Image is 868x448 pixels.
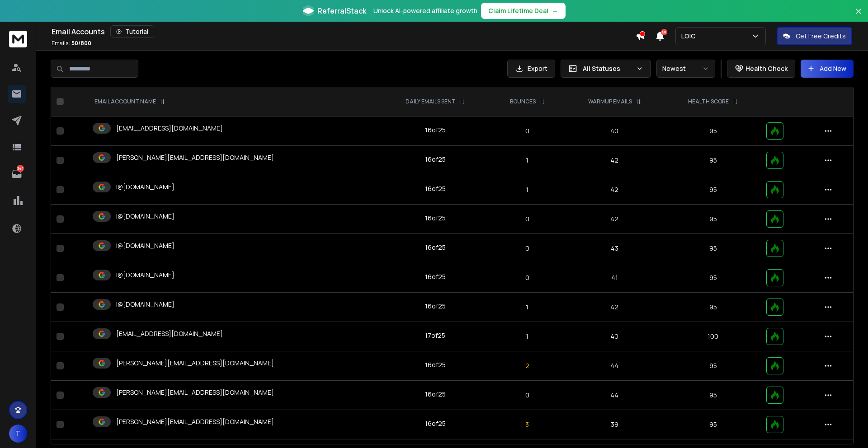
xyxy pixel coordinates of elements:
[425,272,446,281] div: 16 of 25
[564,117,665,146] td: 40
[777,27,852,45] button: Get Free Credits
[853,5,864,27] button: Close banner
[583,64,632,73] p: All Statuses
[510,98,536,105] p: BOUNCES
[425,184,446,193] div: 16 of 25
[564,410,665,439] td: 39
[564,293,665,322] td: 42
[116,271,175,280] p: l@[DOMAIN_NAME]
[552,6,558,15] span: →
[17,165,24,172] p: 344
[796,32,846,41] p: Get Free Credits
[665,117,761,146] td: 95
[496,361,559,370] p: 2
[665,146,761,175] td: 95
[116,388,274,397] p: [PERSON_NAME][EMAIL_ADDRESS][DOMAIN_NAME]
[661,29,667,35] span: 50
[688,98,729,105] p: HEALTH SCORE
[52,25,636,38] div: Email Accounts
[665,175,761,205] td: 95
[727,60,795,78] button: Health Check
[496,156,559,165] p: 1
[496,420,559,429] p: 3
[801,60,854,78] button: Add New
[564,381,665,410] td: 44
[665,293,761,322] td: 95
[507,60,555,78] button: Export
[116,359,274,368] p: [PERSON_NAME][EMAIL_ADDRESS][DOMAIN_NAME]
[665,234,761,263] td: 95
[116,182,175,191] p: l@[DOMAIN_NAME]
[665,322,761,351] td: 100
[665,263,761,293] td: 95
[425,126,446,135] div: 16 of 25
[481,3,566,19] button: Claim Lifetime Deal→
[665,351,761,381] td: 95
[116,124,223,133] p: [EMAIL_ADDRESS][DOMAIN_NAME]
[116,153,274,162] p: [PERSON_NAME][EMAIL_ADDRESS][DOMAIN_NAME]
[564,351,665,381] td: 44
[94,98,165,105] div: EMAIL ACCOUNT NAME
[116,212,175,221] p: l@[DOMAIN_NAME]
[588,98,632,105] p: WARMUP EMAILS
[116,241,175,250] p: l@[DOMAIN_NAME]
[745,64,788,73] p: Health Check
[425,360,446,369] div: 16 of 25
[496,185,559,194] p: 1
[71,39,91,47] span: 50 / 800
[564,263,665,293] td: 41
[425,331,445,340] div: 17 of 25
[665,381,761,410] td: 95
[665,410,761,439] td: 95
[564,234,665,263] td: 43
[496,126,559,135] p: 0
[425,155,446,164] div: 16 of 25
[425,419,446,428] div: 16 of 25
[110,25,154,38] button: Tutorial
[496,391,559,400] p: 0
[496,215,559,224] p: 0
[425,302,446,311] div: 16 of 25
[496,303,559,312] p: 1
[425,243,446,252] div: 16 of 25
[496,244,559,253] p: 0
[116,300,175,309] p: l@[DOMAIN_NAME]
[406,98,456,105] p: DAILY EMAILS SENT
[665,205,761,234] td: 95
[116,417,274,426] p: [PERSON_NAME][EMAIL_ADDRESS][DOMAIN_NAME]
[681,32,699,41] p: LOIC
[425,214,446,223] div: 16 of 25
[496,273,559,282] p: 0
[52,40,91,47] p: Emails :
[9,425,27,443] button: T
[656,60,715,78] button: Newest
[564,205,665,234] td: 42
[373,6,477,15] p: Unlock AI-powered affiliate growth
[564,146,665,175] td: 42
[564,175,665,205] td: 42
[8,165,26,183] a: 344
[564,322,665,351] td: 40
[496,332,559,341] p: 1
[116,329,223,338] p: [EMAIL_ADDRESS][DOMAIN_NAME]
[425,390,446,399] div: 16 of 25
[317,5,366,16] span: ReferralStack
